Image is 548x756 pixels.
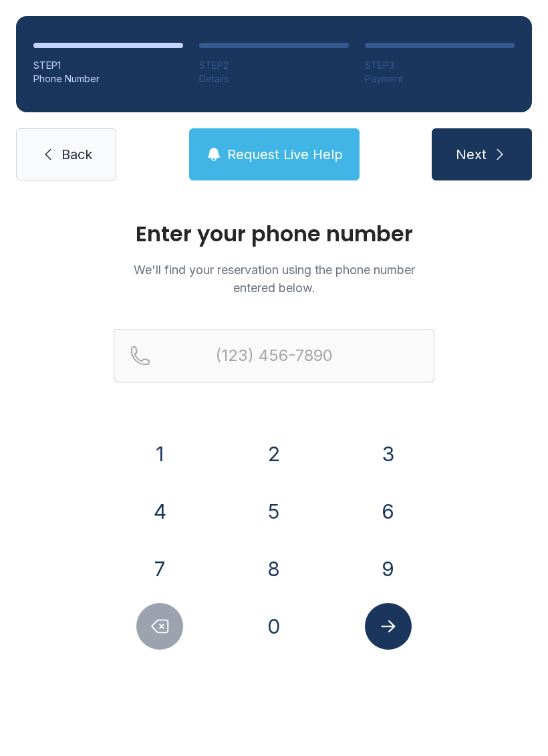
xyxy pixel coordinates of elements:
[136,545,183,592] button: 7
[365,72,515,86] div: Payment
[136,603,183,650] button: Delete number
[136,488,183,535] button: 4
[136,430,183,477] button: 1
[251,545,297,592] button: 8
[61,145,92,164] span: Back
[251,430,297,477] button: 2
[251,488,297,535] button: 5
[114,261,434,297] p: We'll find your reservation using the phone number entered below.
[33,59,183,72] div: STEP 1
[251,603,297,650] button: 0
[199,59,349,72] div: STEP 2
[114,223,434,245] h1: Enter your phone number
[365,603,412,650] button: Submit lookup form
[114,329,434,382] input: Reservation phone number
[456,145,487,164] span: Next
[365,488,412,535] button: 6
[365,430,412,477] button: 3
[33,72,183,86] div: Phone Number
[365,59,515,72] div: STEP 3
[199,72,349,86] div: Details
[227,145,343,164] span: Request Live Help
[365,545,412,592] button: 9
